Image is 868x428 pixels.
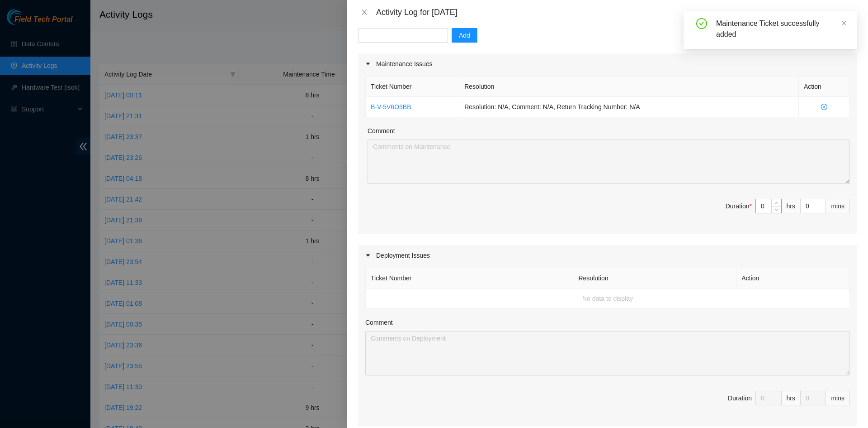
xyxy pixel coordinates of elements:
label: Comment [368,126,395,136]
span: close-circle [804,104,844,110]
th: Resolution [459,77,799,97]
span: Add [459,30,470,40]
td: Resolution: N/A, Comment: N/A, Return Tracking Number: N/A [459,97,799,117]
div: hrs [782,391,801,405]
span: up [774,201,779,206]
span: close [841,20,847,26]
div: Duration [728,393,752,403]
div: Maintenance Ticket successfully added [716,18,846,40]
div: hrs [782,199,801,213]
th: Ticket Number [366,77,459,97]
span: Increase Value [771,199,781,206]
textarea: Comment [368,139,850,184]
span: caret-right [365,253,371,258]
div: Duration [726,201,752,211]
span: check-circle [696,18,707,29]
a: B-V-5V6O3BB [371,103,411,111]
span: caret-right [365,61,371,67]
span: Decrease Value [771,206,781,213]
label: Comment [365,317,393,327]
textarea: Comment [365,331,850,375]
span: close [361,9,368,16]
th: Ticket Number [366,268,573,289]
button: Add [452,28,477,43]
div: Deployment Issues [358,245,857,266]
div: mins [826,199,850,213]
span: down [774,207,779,212]
th: Action [736,268,850,289]
div: Maintenance Issues [358,53,857,74]
div: mins [826,391,850,405]
button: Close [358,8,371,17]
div: Activity Log for [DATE] [376,7,857,17]
th: Resolution [573,268,736,289]
td: No data to display [366,289,850,309]
th: Action [799,77,850,97]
